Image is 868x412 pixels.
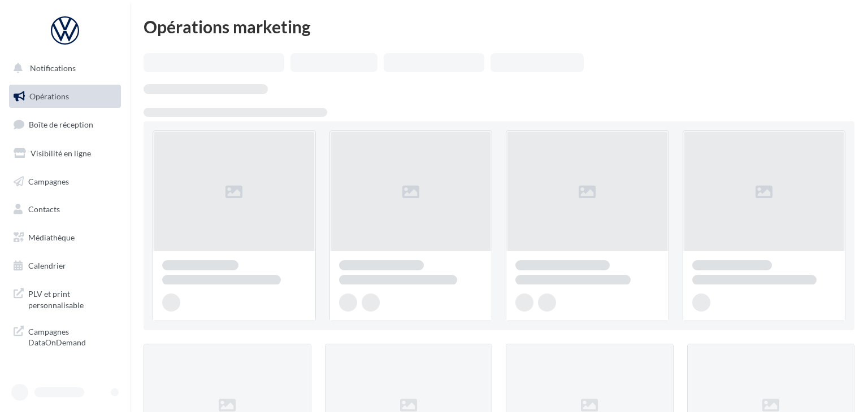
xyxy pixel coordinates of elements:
span: Opérations [29,91,69,101]
span: Notifications [30,63,76,73]
span: Contacts [28,204,60,214]
span: Visibilité en ligne [31,148,91,158]
a: Calendrier [7,254,123,278]
a: Visibilité en ligne [7,142,123,165]
span: Boîte de réception [29,120,93,129]
a: Boîte de réception [7,112,123,137]
a: PLV et print personnalisable [7,282,123,315]
a: Campagnes [7,170,123,194]
span: Calendrier [28,261,66,270]
div: Opérations marketing [144,18,854,35]
span: Campagnes DataOnDemand [28,324,116,348]
a: Opérations [7,85,123,108]
a: Campagnes DataOnDemand [7,319,123,353]
button: Notifications [7,56,119,80]
a: Contacts [7,198,123,221]
span: PLV et print personnalisable [28,286,116,310]
a: Médiathèque [7,226,123,249]
span: Campagnes [28,176,69,186]
span: Médiathèque [28,233,75,242]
